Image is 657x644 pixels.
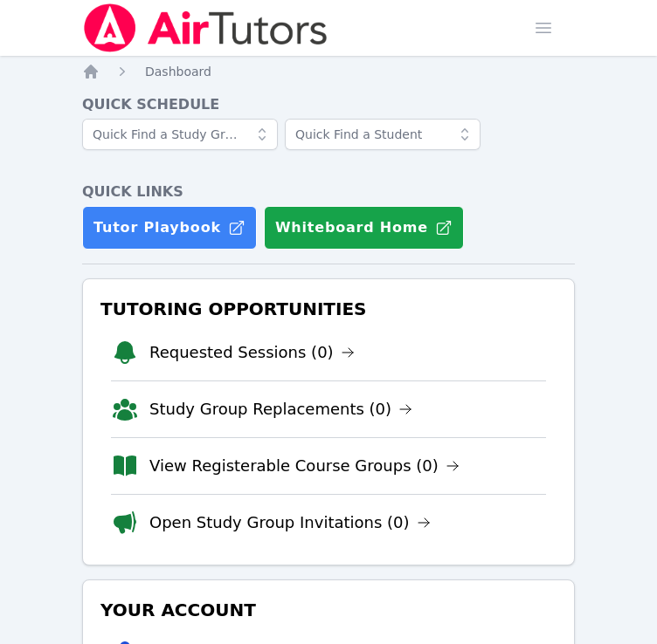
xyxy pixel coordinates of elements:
[82,3,329,52] img: Air Tutors
[149,340,355,365] a: Requested Sessions (0)
[82,119,278,150] input: Quick Find a Study Group
[145,65,211,79] span: Dashboard
[97,293,560,325] h3: Tutoring Opportunities
[149,510,431,535] a: Open Study Group Invitations (0)
[82,206,257,250] a: Tutor Playbook
[82,182,575,202] h4: Quick Links
[149,454,460,478] a: View Registerable Course Groups (0)
[145,63,211,80] a: Dashboard
[82,94,575,115] h4: Quick Schedule
[264,206,464,250] button: Whiteboard Home
[285,119,481,150] input: Quick Find a Student
[82,63,575,80] nav: Breadcrumb
[149,397,412,421] a: Study Group Replacements (0)
[97,594,560,626] h3: Your Account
